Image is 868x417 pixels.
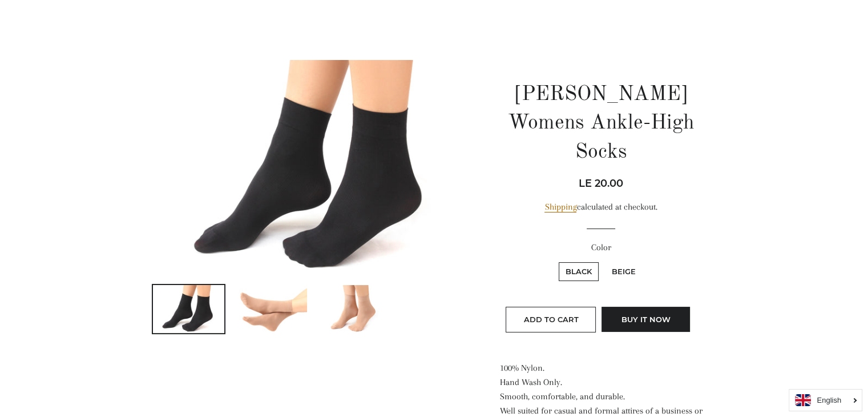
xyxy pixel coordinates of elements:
[523,315,578,324] span: Add to Cart
[499,391,624,402] span: Smooth, comfortable, and durable.
[559,262,599,281] label: Black
[499,377,562,387] span: Hand Wash Only.
[499,363,544,373] span: 100% Nylon.
[601,307,690,332] button: Buy it now
[506,307,596,332] button: Add to Cart
[318,285,390,333] img: Load image into Gallery viewer, Charmaine Womens Ankle-High Socks
[795,394,856,406] a: English
[499,200,702,214] div: calculated at checkout.
[152,60,474,275] img: Charmaine Womens Ankle-High Socks
[499,81,702,167] h1: [PERSON_NAME] Womens Ankle-High Socks
[235,285,307,333] img: Load image into Gallery viewer, Charmaine Womens Ankle-High Socks
[579,177,623,190] span: LE 20.00
[544,202,576,212] a: Shipping
[499,240,702,255] label: Color
[605,262,643,281] label: Beige
[817,396,841,404] i: English
[153,285,225,333] img: Load image into Gallery viewer, Charmaine Womens Ankle-High Socks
